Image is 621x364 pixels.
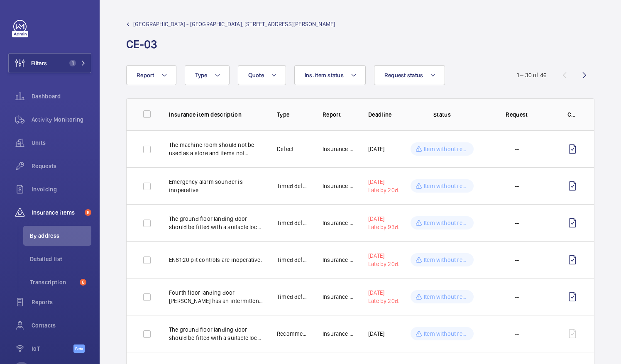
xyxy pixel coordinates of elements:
div: Late by 93d. [368,223,399,231]
p: [DATE] [368,252,399,260]
p: Request [485,110,548,119]
p: Timed defect [277,293,309,301]
span: Activity Monitoring [32,115,91,124]
p: Item without request [424,219,469,227]
button: Quote [238,65,286,85]
span: Dashboard [32,92,91,100]
span: Transcription [30,278,76,286]
span: IoT [32,344,73,353]
p: Fourth floor landing door [PERSON_NAME] has an intermittent fault. [169,288,264,305]
p: Item without request [424,182,469,190]
p: [DATE] [368,330,384,338]
span: Ins. item status [305,72,344,78]
span: Reports [32,298,91,306]
div: 1 – 30 of 46 [517,71,547,79]
span: -- [515,145,519,153]
h1: CE-03 [126,37,335,52]
span: Contacts [32,321,91,330]
p: [DATE] [368,178,399,186]
span: 6 [80,279,86,286]
p: Report [323,110,355,119]
button: Type [185,65,230,85]
p: [DATE] [368,215,399,223]
span: Quote [248,72,264,78]
span: Invoicing [32,185,91,193]
button: Report [126,65,176,85]
p: Insurance Co. [323,293,355,301]
span: By address [30,232,91,240]
p: Insurance Co. [323,256,355,264]
div: Late by 20d. [368,186,399,194]
p: Status [411,110,474,119]
p: Timed defect [277,256,309,264]
span: Units [32,139,91,147]
p: Emergency alarm sounder is inoperative. [169,178,264,194]
p: Defect [277,145,293,153]
span: -- [515,182,519,190]
button: Request status [374,65,445,85]
p: The machine room should not be used as a store and items not associated with the lift installatio... [169,141,264,157]
p: [DATE] [368,145,384,153]
button: Ins. item status [294,65,366,85]
span: Type [195,72,208,78]
p: Insurance Co. [323,219,355,227]
button: Filters1 [8,53,91,73]
p: Certificate [567,110,577,119]
p: Type [277,110,309,119]
span: Request status [384,72,423,78]
p: Item without request [424,256,469,264]
span: -- [515,330,519,338]
span: Filters [31,59,47,67]
span: 1 [69,60,76,66]
p: Recommendation [277,330,309,338]
p: Insurance Co. [323,182,355,190]
span: Requests [32,162,91,170]
div: Late by 20d. [368,297,399,305]
span: -- [515,219,519,227]
p: Item without request [424,145,469,153]
span: Beta [73,344,85,353]
p: Item without request [424,330,469,338]
span: Detailed list [30,255,91,263]
p: The ground floor landing door should be fitted with a suitable lock release to allow the doors to... [169,215,264,231]
p: Timed defect [277,219,309,227]
div: Late by 20d. [368,260,399,268]
p: [DATE] [368,288,399,297]
span: Insurance items [32,208,81,217]
span: -- [515,256,519,264]
span: 6 [85,209,91,216]
p: Insurance Co. [323,330,355,338]
span: [GEOGRAPHIC_DATA] - [GEOGRAPHIC_DATA], [STREET_ADDRESS][PERSON_NAME] [133,20,335,28]
p: Insurance item description [169,110,264,119]
span: -- [515,293,519,301]
p: Timed defect [277,182,309,190]
p: Item without request [424,293,469,301]
span: Report [137,72,154,78]
p: Insurance Co. [323,145,355,153]
p: EN81:20 pit controls are inoperative. [169,256,264,264]
p: The ground floor landing door should be fitted with a suitable lock release to allow the doors to... [169,325,264,342]
p: Deadline [368,110,405,119]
